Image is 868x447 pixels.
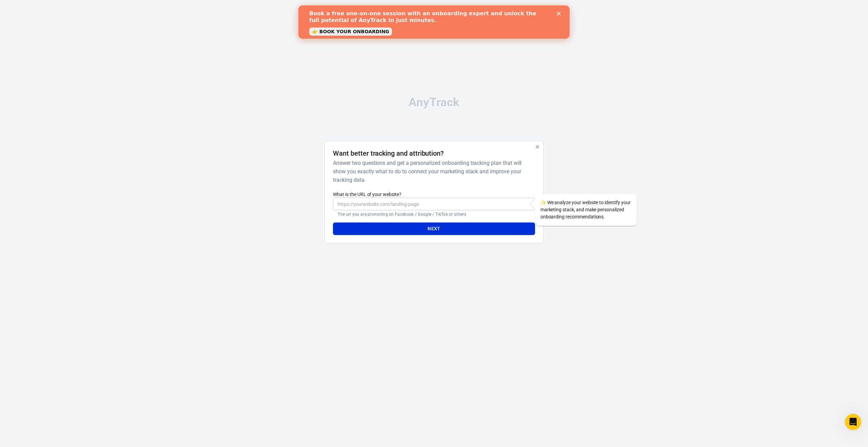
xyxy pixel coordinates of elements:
[338,212,530,217] p: The url you are promoting on Facebook / Google / TikTok or others
[845,414,861,430] iframe: Intercom live chat
[333,191,535,198] label: What is the URL of your website?
[333,198,535,210] input: https://yourwebsite.com/landing-page
[264,96,604,108] div: AnyTrack
[333,159,532,184] h6: Answer two questions and get a personalized onboarding tracking plan that will show you exactly w...
[535,194,637,226] div: We analyze your website to identify your marketing stack, and make personalized onboarding recomm...
[333,222,535,235] button: Next
[333,149,444,157] h4: Want better tracking and attribution?
[540,200,546,205] span: sparkles
[298,5,570,39] iframe: Intercom live chat banner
